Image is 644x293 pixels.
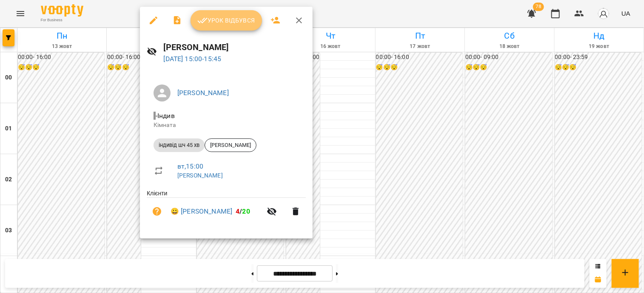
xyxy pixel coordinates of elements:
button: Візит ще не сплачено. Додати оплату? [147,201,167,222]
a: [PERSON_NAME] [177,89,229,97]
span: 20 [242,207,250,215]
a: вт , 15:00 [177,162,203,170]
ul: Клієнти [147,189,306,228]
span: 4 [236,207,239,215]
p: Кімната [154,121,299,130]
b: / [236,207,250,215]
span: індивід шч 45 хв [154,141,205,149]
button: Урок відбувся [191,10,262,31]
span: Урок відбувся [197,15,255,25]
h6: [PERSON_NAME] [164,41,306,54]
a: [PERSON_NAME] [177,172,223,179]
span: [PERSON_NAME] [205,141,256,149]
div: [PERSON_NAME] [205,138,256,152]
a: [DATE] 15:00-15:45 [164,55,222,63]
a: 😀 [PERSON_NAME] [171,206,232,217]
span: - Індив [154,112,177,120]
